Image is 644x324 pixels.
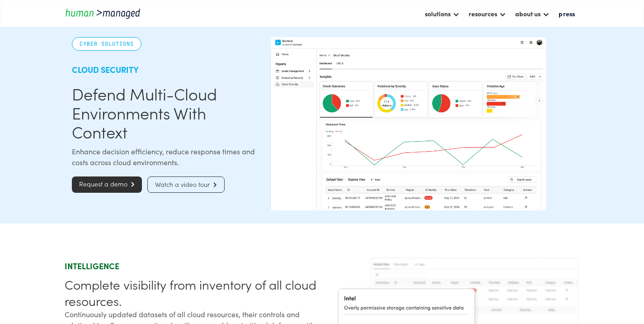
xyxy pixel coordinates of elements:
div: Cyber Solutions [72,37,141,51]
div: Cloud Security [72,64,263,75]
a: press [554,6,579,21]
h4: Intelligence [65,261,319,272]
div: resources [469,8,497,19]
span:  [210,182,217,188]
div: Complete visibility from inventory of all cloud resources. [65,276,319,309]
div: Enhance decision efficiency, reduce response times and costs across cloud environments. [72,146,263,167]
div: about us [515,8,541,19]
a: home [65,7,146,19]
a: Request a demo [72,176,142,193]
div: solutions [420,6,464,21]
span:  [127,181,135,187]
div: resources [464,6,511,21]
h1: Defend Multi-Cloud Environments With Context [72,84,263,141]
div: solutions [425,8,451,19]
a: Watch a video tour [147,176,225,193]
div: about us [511,6,554,21]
